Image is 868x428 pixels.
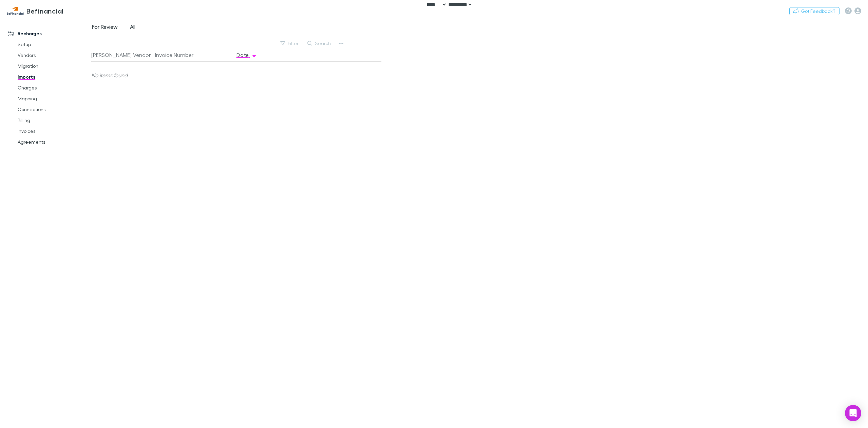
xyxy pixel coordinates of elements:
[11,39,95,50] a: Setup
[11,61,95,72] a: Migration
[26,7,63,15] h3: Befinancial
[11,93,95,104] a: Mapping
[11,126,95,137] a: Invoices
[91,48,159,62] button: [PERSON_NAME] Vendor
[304,39,335,47] button: Search
[11,82,95,93] a: Charges
[130,23,135,32] span: All
[11,115,95,126] a: Billing
[11,104,95,115] a: Connections
[11,137,95,147] a: Agreements
[7,7,24,15] img: Befinancial's Logo
[155,48,202,62] button: Invoice Number
[92,23,118,32] span: For Review
[91,62,376,89] div: No items found
[11,72,95,82] a: Imports
[789,7,839,15] button: Got Feedback?
[277,39,303,47] button: Filter
[237,48,257,62] button: Date
[11,50,95,61] a: Vendors
[3,3,68,19] a: Befinancial
[1,28,95,39] a: Recharges
[845,405,861,421] div: Open Intercom Messenger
